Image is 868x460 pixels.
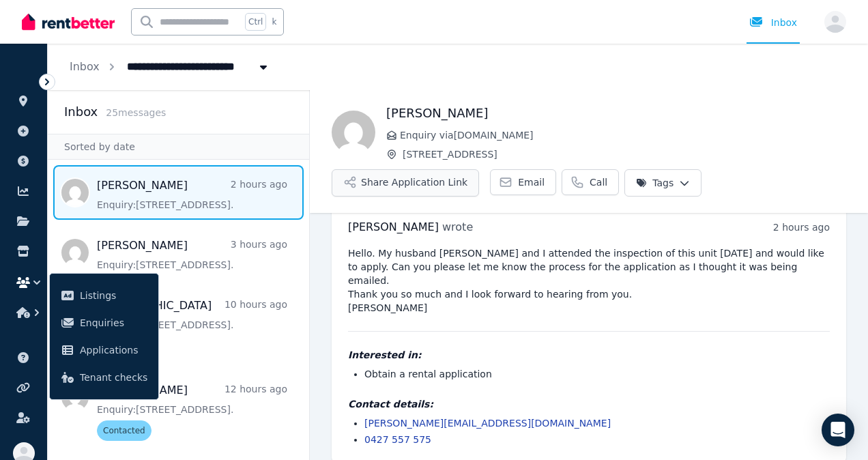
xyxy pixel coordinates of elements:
[490,169,556,195] a: Email
[403,147,846,161] span: [STREET_ADDRESS]
[348,220,439,233] span: [PERSON_NAME]
[364,367,830,381] li: Obtain a rental application
[332,111,375,154] img: Heather Devine
[624,169,701,197] button: Tags
[749,16,797,29] div: Inbox
[55,336,153,364] a: Applications
[562,169,619,195] a: Call
[636,176,674,190] span: Tags
[386,104,846,123] h1: [PERSON_NAME]
[22,12,115,32] img: RentBetter
[518,175,545,189] span: Email
[97,382,287,441] a: [PERSON_NAME]12 hours agoEnquiry:[STREET_ADDRESS].Contacted
[590,175,607,189] span: Call
[364,418,611,429] a: [PERSON_NAME][EMAIL_ADDRESS][DOMAIN_NAME]
[55,309,153,336] a: Enquiries
[400,128,846,142] span: Enquiry via [DOMAIN_NAME]
[332,169,479,197] button: Share Application Link
[80,315,147,331] span: Enquiries
[80,369,147,386] span: Tenant checks
[442,220,473,233] span: wrote
[97,177,287,212] a: [PERSON_NAME]2 hours agoEnquiry:[STREET_ADDRESS].
[348,246,830,315] pre: Hello. My husband [PERSON_NAME] and I attended the inspection of this unit [DATE] and would like ...
[55,364,153,391] a: Tenant checks
[97,238,287,272] a: [PERSON_NAME]3 hours agoEnquiry:[STREET_ADDRESS].
[80,287,147,304] span: Listings
[80,342,147,358] span: Applications
[48,44,292,90] nav: Breadcrumb
[97,298,287,356] a: [GEOGRAPHIC_DATA]10 hours agoEnquiry:[STREET_ADDRESS].Contacted
[272,16,276,27] span: k
[48,134,309,160] div: Sorted by date
[11,75,54,85] span: ORGANISE
[70,60,100,73] a: Inbox
[364,434,431,445] a: 0427 557 575
[64,102,98,121] h2: Inbox
[822,414,854,446] div: Open Intercom Messenger
[348,397,830,411] h4: Contact details:
[348,348,830,362] h4: Interested in:
[245,13,266,31] span: Ctrl
[55,282,153,309] a: Listings
[773,222,830,233] time: 2 hours ago
[106,107,166,118] span: 25 message s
